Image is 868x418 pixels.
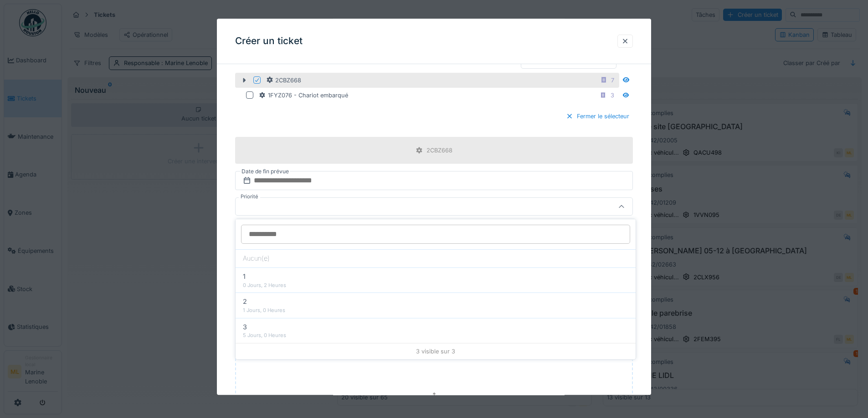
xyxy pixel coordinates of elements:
div: 2CBZ668 [426,146,452,155]
div: 1FYZ076 - Chariot embarqué [259,91,348,100]
label: Priorité [239,193,260,201]
div: 3 [611,91,614,100]
div: Aucun(e) [236,249,636,267]
span: 2 [243,297,247,307]
div: 2CBZ668 [266,76,301,85]
span: 3 [243,322,247,332]
div: 3 visible sur 3 [236,343,636,359]
div: 1 Jours, 0 Heures [243,307,628,314]
div: 0 Jours, 2 Heures [243,282,628,289]
div: Sélectionner parmi les équipements [235,53,352,65]
label: Date de fin prévue [241,167,290,177]
h3: Créer un ticket [235,35,303,47]
div: 5 Jours, 0 Heures [243,332,628,339]
div: 7 [611,76,614,85]
span: 1 [243,272,246,282]
div: Fermer le sélecteur [562,110,633,122]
